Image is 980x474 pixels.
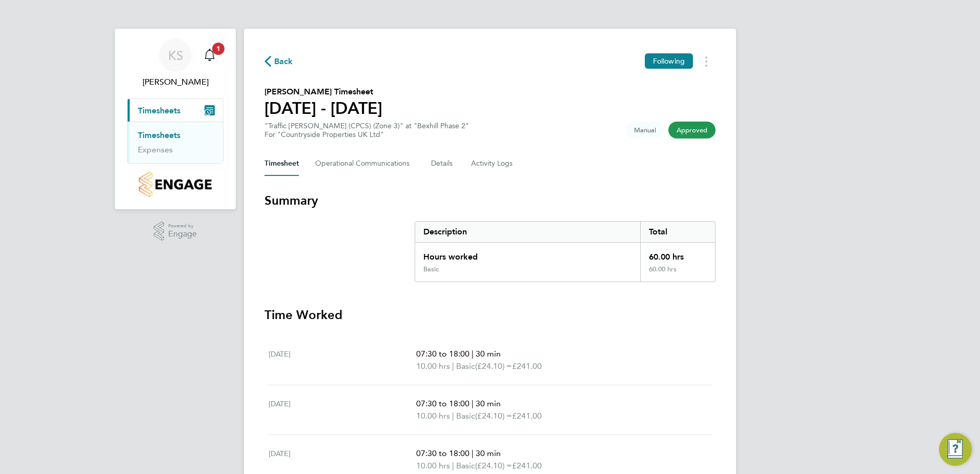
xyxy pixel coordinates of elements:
[416,411,450,421] span: 10.00 hrs
[653,56,685,66] span: Following
[471,151,514,176] button: Activity Logs
[475,461,512,470] span: (£24.10) =
[127,76,223,88] span: Kevin Shannon
[264,122,469,139] div: "Traffic [PERSON_NAME] (CPCS) (Zone 3)" at "Bexhill Phase 2"
[512,461,542,470] span: £241.00
[512,411,542,421] span: £241.00
[475,411,512,421] span: (£24.10) =
[138,106,180,115] span: Timesheets
[431,151,455,176] button: Details
[456,460,475,472] span: Basic
[128,99,223,122] button: Timesheets
[138,145,173,154] a: Expenses
[939,433,972,466] button: Engage Resource Center
[115,29,236,209] nav: Main navigation
[472,399,474,408] span: |
[168,49,183,62] span: KS
[668,122,716,139] span: This timesheet has been approved.
[415,221,716,282] div: Summary
[640,265,715,282] div: 60.00 hrs
[416,361,450,371] span: 10.00 hrs
[476,349,501,359] span: 30 min
[264,130,469,139] div: For "Countryside Properties UK Ltd"
[274,55,293,68] span: Back
[264,86,382,98] h2: [PERSON_NAME] Timesheet
[416,349,469,359] span: 07:30 to 18:00
[168,222,197,230] span: Powered by
[472,448,474,458] span: |
[168,230,197,239] span: Engage
[415,243,640,265] div: Hours worked
[269,447,416,472] div: [DATE]
[640,243,715,265] div: 60.00 hrs
[416,399,469,408] span: 07:30 to 18:00
[452,411,454,421] span: |
[476,448,501,458] span: 30 min
[128,122,223,163] div: Timesheets
[199,39,220,72] a: 1
[456,360,475,372] span: Basic
[697,53,716,69] button: Timesheets Menu
[127,172,223,197] a: Go to home page
[456,410,475,422] span: Basic
[452,461,454,470] span: |
[640,222,715,242] div: Total
[423,265,439,273] div: Basic
[264,307,716,323] h3: Time Worked
[416,448,469,458] span: 07:30 to 18:00
[416,461,450,470] span: 10.00 hrs
[212,43,224,55] span: 1
[139,172,211,197] img: countryside-properties-logo-retina.png
[452,361,454,371] span: |
[269,348,416,372] div: [DATE]
[138,130,180,140] a: Timesheets
[127,39,223,88] a: KS[PERSON_NAME]
[269,398,416,422] div: [DATE]
[264,151,299,176] button: Timesheet
[154,222,197,241] a: Powered byEngage
[475,361,512,371] span: (£24.10) =
[415,222,640,242] div: Description
[264,55,293,68] button: Back
[315,151,415,176] button: Operational Communications
[626,122,664,139] span: This timesheet was manually created.
[264,98,382,118] h1: [DATE] - [DATE]
[264,192,716,209] h3: Summary
[512,361,542,371] span: £241.00
[645,53,693,69] button: Following
[472,349,474,359] span: |
[476,399,501,408] span: 30 min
